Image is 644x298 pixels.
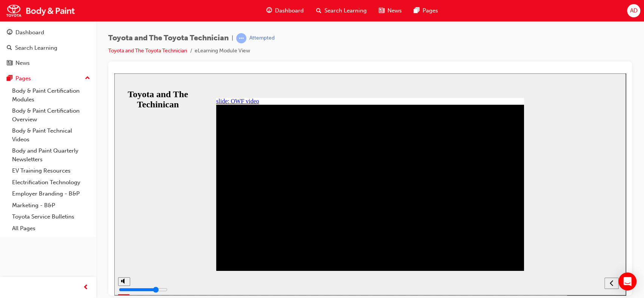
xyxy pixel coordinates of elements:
span: learningRecordVerb_ATTEMPT-icon [236,33,246,43]
span: guage-icon [7,29,12,36]
a: Body & Paint Certification Modules [9,85,93,105]
a: Electrification Technology [9,177,93,188]
button: DashboardSearch LearningNews [3,24,93,72]
a: Toyota and The Toyota Technician [108,47,187,54]
span: Search Learning [324,6,366,15]
img: Trak [4,2,77,19]
span: pages-icon [413,6,419,15]
a: news-iconNews [372,3,407,18]
div: News [15,59,30,67]
span: prev-icon [83,283,89,292]
a: Dashboard [3,26,93,40]
button: volume [4,204,16,212]
a: guage-iconDashboard [260,3,310,18]
span: Toyota and The Toyota Technician [108,34,229,43]
span: Dashboard [275,6,304,15]
div: Search Learning [15,44,57,52]
span: News [387,6,401,15]
a: Search Learning [3,41,93,55]
button: PREV [490,204,504,215]
li: eLearning Module View [195,47,250,55]
div: Open Intercom Messenger [618,272,636,290]
a: All Pages [9,223,93,234]
div: misc controls [4,197,15,222]
a: pages-iconPages [407,3,444,18]
a: News [3,56,93,70]
a: EV Training Resources [9,165,93,177]
div: Pages [15,74,31,83]
a: search-iconSearch Learning [310,3,372,18]
span: guage-icon [266,6,272,15]
a: Toyota Service Bulletins [9,211,93,223]
a: Body & Paint Certification Overview [9,105,93,125]
a: Marketing - B&P [9,200,93,211]
span: AD [630,6,637,15]
nav: slide navigation [490,197,504,222]
span: Pages [422,6,438,15]
button: Pages [3,72,93,86]
span: search-icon [316,6,321,15]
span: up-icon [85,73,90,83]
a: Employer Branding - B&P [9,188,93,200]
span: pages-icon [7,75,12,82]
input: volume [5,213,53,219]
button: AD [627,4,640,17]
span: | [232,34,233,43]
div: Dashboard [15,28,44,37]
div: Attempted [249,35,275,42]
a: Body and Paint Quarterly Newsletters [9,145,93,165]
span: news-icon [7,60,12,67]
a: Body & Paint Technical Videos [9,125,93,145]
span: search-icon [7,45,12,52]
span: news-icon [378,6,384,15]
